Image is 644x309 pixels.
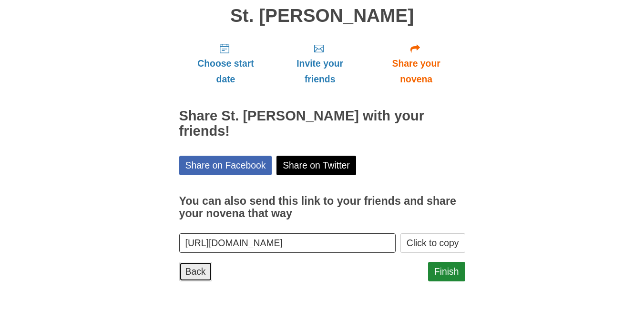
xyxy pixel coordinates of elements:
[179,262,212,281] a: Back
[272,35,367,92] a: Invite your friends
[179,35,273,92] a: Choose start date
[377,56,456,87] span: Share your novena
[276,156,356,175] a: Share on Twitter
[179,109,465,139] h2: Share St. [PERSON_NAME] with your friends!
[179,6,465,26] h1: St. [PERSON_NAME]
[179,156,272,175] a: Share on Facebook
[368,35,465,92] a: Share your novena
[189,56,263,87] span: Choose start date
[179,195,465,219] h3: You can also send this link to your friends and share your novena that way
[428,262,465,281] a: Finish
[400,233,465,253] button: Click to copy
[282,56,358,87] span: Invite your friends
